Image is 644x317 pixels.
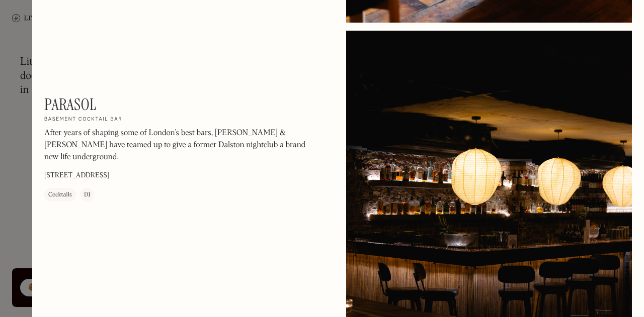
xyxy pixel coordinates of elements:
[44,128,316,164] p: After years of shaping some of London’s best bars, [PERSON_NAME] & [PERSON_NAME] have teamed up t...
[44,117,122,124] h2: Basement cocktail bar
[44,171,109,181] p: [STREET_ADDRESS]
[84,190,90,200] div: DJ
[48,190,72,200] div: Cocktails
[44,95,97,114] h1: Parasol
